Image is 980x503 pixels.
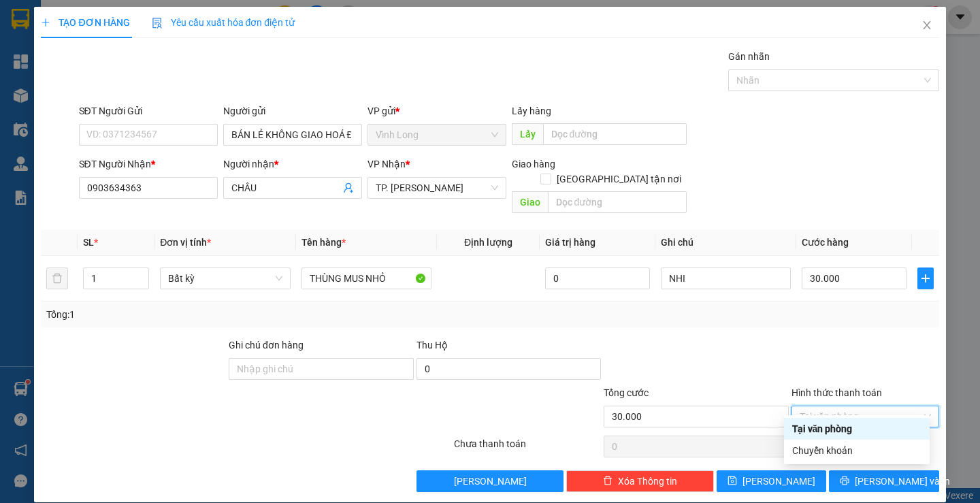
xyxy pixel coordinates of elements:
[921,20,932,31] span: close
[376,178,498,198] span: TP. Hồ Chí Minh
[79,157,218,172] div: SĐT Người Nhận
[512,159,555,169] span: Giao hàng
[512,191,548,213] span: Giao
[464,237,512,248] span: Định lượng
[742,474,815,489] span: [PERSON_NAME]
[453,436,603,460] div: Chưa thanh toán
[12,12,79,44] div: Vĩnh Long
[840,476,849,487] span: printer
[551,172,687,186] span: [GEOGRAPHIC_DATA] tận nơi
[83,237,94,248] span: SL
[512,123,543,145] span: Lấy
[829,470,938,492] button: printer[PERSON_NAME] và In
[454,474,527,489] span: [PERSON_NAME]
[168,268,282,289] span: Bất kỳ
[792,421,921,436] div: Tại văn phòng
[46,307,379,322] div: Tổng: 1
[229,358,414,380] input: Ghi chú đơn hàng
[88,13,121,27] span: Nhận:
[416,470,564,492] button: [PERSON_NAME]
[46,267,68,289] button: delete
[416,340,448,351] span: Thu Hộ
[88,61,197,80] div: 0934653563
[548,191,687,213] input: Dọc đường
[88,44,197,61] div: LABO ĐẠT
[717,470,826,492] button: save[PERSON_NAME]
[367,159,406,169] span: VP Nhận
[301,237,346,248] span: Tên hàng
[604,387,649,398] span: Tổng cước
[88,12,197,44] div: TP. [PERSON_NAME]
[855,474,950,489] span: [PERSON_NAME] và In
[79,103,218,118] div: SĐT Người Gửi
[301,267,431,289] input: VD: Bàn, Ghế
[223,157,362,172] div: Người nhận
[566,470,714,492] button: deleteXóa Thông tin
[41,17,129,28] span: TẠO ĐƠN HÀNG
[918,273,933,284] span: plus
[152,17,295,28] span: Yêu cầu xuất hóa đơn điện tử
[545,267,650,289] input: 0
[800,406,931,427] span: Tại văn phòng
[661,267,791,289] input: Ghi Chú
[160,237,211,248] span: Đơn vị tính
[728,476,737,487] span: save
[792,443,921,458] div: Chuyển khoản
[655,229,796,256] th: Ghi chú
[223,103,362,118] div: Người gửi
[543,123,687,145] input: Dọc đường
[545,237,595,248] span: Giá trị hàng
[802,237,849,248] span: Cước hàng
[512,106,551,116] span: Lấy hàng
[908,7,946,45] button: Close
[152,18,163,29] img: icon
[791,387,882,398] label: Hình thức thanh toán
[376,125,498,145] span: Vĩnh Long
[618,474,677,489] span: Xóa Thông tin
[343,182,354,193] span: user-add
[12,44,79,110] div: BÁN LẺ KHÔNG GIAO HOÁ ĐƠN
[41,18,50,27] span: plus
[229,340,304,351] label: Ghi chú đơn hàng
[917,267,934,289] button: plus
[12,13,33,27] span: Gửi:
[367,103,506,118] div: VP gửi
[603,476,612,487] span: delete
[728,51,770,62] label: Gán nhãn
